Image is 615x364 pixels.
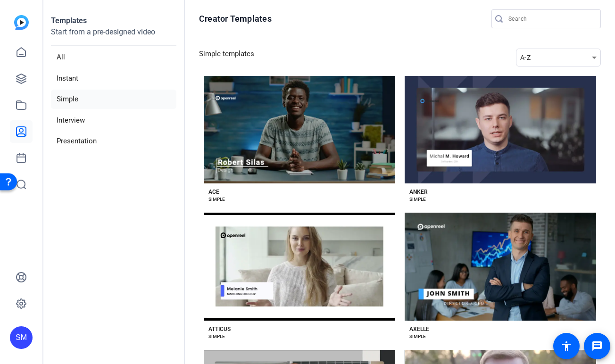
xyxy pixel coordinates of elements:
div: ACE [208,188,219,196]
img: blue-gradient.svg [14,15,29,30]
li: Instant [51,69,176,88]
button: Template image [405,76,596,183]
button: Template image [204,213,395,320]
li: Presentation [51,132,176,151]
div: SIMPLE [409,333,426,340]
li: Interview [51,111,176,130]
span: A-Z [520,54,531,61]
strong: Templates [51,16,87,25]
input: Search [508,13,593,25]
div: AXELLE [409,325,429,333]
h1: Creator Templates [199,13,272,25]
div: SM [10,326,33,349]
button: Template image [405,213,596,320]
div: SIMPLE [208,196,225,203]
li: All [51,48,176,67]
div: SIMPLE [208,333,225,340]
mat-icon: message [591,340,603,352]
mat-icon: accessibility [561,340,572,352]
div: ANKER [409,188,428,196]
p: Start from a pre-designed video [51,26,176,46]
h3: Simple templates [199,49,254,66]
li: Simple [51,90,176,109]
div: SIMPLE [409,196,426,203]
button: Template image [204,76,395,183]
div: ATTICUS [208,325,231,333]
